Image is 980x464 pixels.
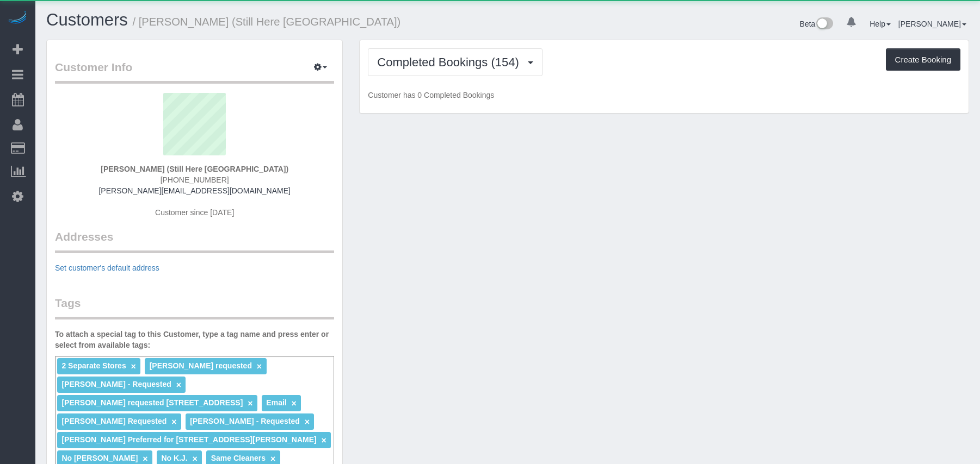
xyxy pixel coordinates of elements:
[61,417,167,425] span: [PERSON_NAME] Requested
[46,10,128,29] a: Customers
[161,175,229,184] span: [PHONE_NUMBER]
[133,16,401,28] small: / [PERSON_NAME] (Still Here [GEOGRAPHIC_DATA])
[266,398,286,407] span: Email
[61,435,316,444] span: [PERSON_NAME] Preferred for [STREET_ADDRESS][PERSON_NAME]
[815,17,833,32] img: New interface
[161,454,187,462] span: No K.J.
[211,454,266,462] span: Same Cleaners
[98,186,290,195] a: [PERSON_NAME][EMAIL_ADDRESS][DOMAIN_NAME]
[800,20,834,28] a: Beta
[7,11,28,26] img: Automaid Logo
[61,380,171,388] span: [PERSON_NAME] - Requested
[143,454,147,463] a: ×
[886,48,960,71] button: Create Booking
[190,417,299,425] span: [PERSON_NAME] - Requested
[55,264,159,272] a: Set customer's default address
[150,361,252,370] span: [PERSON_NAME] requested
[292,399,297,408] a: ×
[61,398,243,407] span: [PERSON_NAME] requested [STREET_ADDRESS]
[155,208,234,217] span: Customer since [DATE]
[61,361,126,370] span: 2 Separate Stores
[131,362,136,371] a: ×
[270,454,275,463] a: ×
[61,454,138,462] span: No [PERSON_NAME]
[171,417,176,427] a: ×
[55,59,334,84] legend: Customer Info
[870,20,891,28] a: Help
[322,436,326,445] a: ×
[377,55,524,69] span: Completed Bookings (154)
[305,417,310,427] a: ×
[176,380,181,390] a: ×
[248,399,252,408] a: ×
[55,329,334,350] label: To attach a special tag to this Customer, type a tag name and press enter or select from availabl...
[55,295,334,319] legend: Tags
[898,20,966,28] a: [PERSON_NAME]
[368,48,543,76] button: Completed Bookings (154)
[368,90,960,101] p: Customer has 0 Completed Bookings
[257,362,262,371] a: ×
[101,165,288,173] strong: [PERSON_NAME] (Still Here [GEOGRAPHIC_DATA])
[193,454,198,463] a: ×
